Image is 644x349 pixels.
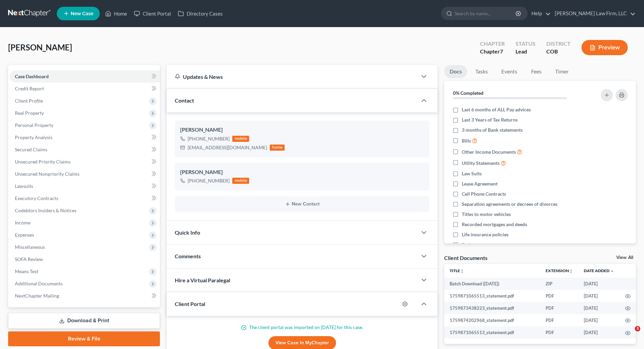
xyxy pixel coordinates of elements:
[462,106,531,113] span: Last 6 months of ALL Pay advices
[444,290,540,302] td: 1759871065513_statement.pdf
[444,302,540,314] td: 1759873438223_statement.pdf
[462,160,500,167] span: Utility Statements
[188,135,230,142] div: [PHONE_NUMBER]
[175,229,200,236] span: Quick Info
[8,313,160,329] a: Download & Print
[540,290,578,302] td: PDF
[462,127,523,133] span: 3 months of Bank statements
[462,137,471,144] span: Bills
[175,324,429,331] p: The client portal was imported on [DATE] for this case.
[15,244,45,250] span: Miscellaneous
[450,268,464,273] a: Titleunfold_more
[9,180,160,192] a: Lawsuits
[550,65,574,78] a: Timer
[462,221,527,228] span: Recorded mortgages and deeds
[15,98,43,104] span: Client Profile
[102,7,130,20] a: Home
[175,73,409,80] div: Updates & News
[180,201,424,207] button: New Contact
[621,326,637,342] iframe: Intercom live chat
[15,208,76,213] span: Codebtors Insiders & Notices
[546,268,573,273] a: Extensionunfold_more
[8,331,160,346] a: Review & File
[15,159,71,165] span: Unsecured Priority Claims
[578,314,620,326] td: [DATE]
[188,177,230,184] div: [PHONE_NUMBER]
[455,7,517,20] input: Search by name...
[462,191,506,197] span: Cell Phone Contracts
[540,326,578,339] td: PDF
[15,110,44,116] span: Real Property
[175,97,194,104] span: Contact
[15,171,79,177] span: Unsecured Nonpriority Claims
[15,195,58,201] span: Executory Contracts
[578,290,620,302] td: [DATE]
[540,314,578,326] td: PDF
[551,7,636,20] a: [PERSON_NAME] Law Firm, LLC
[540,278,578,290] td: ZIP
[546,40,571,48] div: District
[546,48,571,56] div: COB
[453,90,483,96] strong: 0% Completed
[480,40,505,48] div: Chapter
[188,144,267,151] div: [EMAIL_ADDRESS][DOMAIN_NAME]
[15,122,53,128] span: Personal Property
[444,326,540,339] td: 1759871065513_statement.pdf
[15,256,43,262] span: SOFA Review
[528,7,551,20] a: Help
[8,42,72,52] span: [PERSON_NAME]
[232,136,249,142] div: mobile
[232,178,249,184] div: mobile
[496,65,523,78] a: Events
[180,168,424,176] div: [PERSON_NAME]
[175,253,201,259] span: Comments
[581,40,628,55] button: Preview
[462,170,482,177] span: Law Suits
[470,65,493,78] a: Tasks
[444,278,540,290] td: Batch Download ([DATE])
[444,65,467,78] a: Docs
[9,156,160,168] a: Unsecured Priority Claims
[15,183,33,189] span: Lawsuits
[462,116,518,123] span: Last 3 Years of Tax Returns
[480,48,505,56] div: Chapter
[15,147,47,152] span: Secured Claims
[9,253,160,265] a: SOFA Review
[9,144,160,156] a: Secured Claims
[444,314,540,326] td: 1759874202968_statement.pdf
[175,277,230,283] span: Hire a Virtual Paralegal
[516,48,535,56] div: Lead
[516,40,535,48] div: Status
[616,255,633,260] a: View All
[15,86,44,91] span: Credit Report
[462,231,508,238] span: Life insurance policies
[15,73,49,79] span: Case Dashboard
[9,70,160,83] a: Case Dashboard
[462,241,527,248] span: Retirement account statements
[444,254,487,261] div: Client Documents
[584,268,614,273] a: Date Added expand_more
[180,126,424,134] div: [PERSON_NAME]
[9,131,160,144] a: Property Analysis
[9,168,160,180] a: Unsecured Nonpriority Claims
[610,269,614,273] i: expand_more
[9,83,160,95] a: Credit Report
[15,268,38,274] span: Means Test
[500,48,503,54] span: 7
[175,301,205,307] span: Client Portal
[71,11,93,16] span: New Case
[462,201,557,208] span: Separation agreements or decrees of divorces
[525,65,547,78] a: Fees
[569,269,573,273] i: unfold_more
[15,293,59,299] span: NextChapter Mailing
[578,278,620,290] td: [DATE]
[635,326,640,331] span: 3
[15,281,63,286] span: Additional Documents
[130,7,174,20] a: Client Portal
[9,192,160,204] a: Executory Contracts
[15,134,52,140] span: Property Analysis
[578,326,620,339] td: [DATE]
[540,302,578,314] td: PDF
[270,145,285,151] div: home
[15,232,34,238] span: Expenses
